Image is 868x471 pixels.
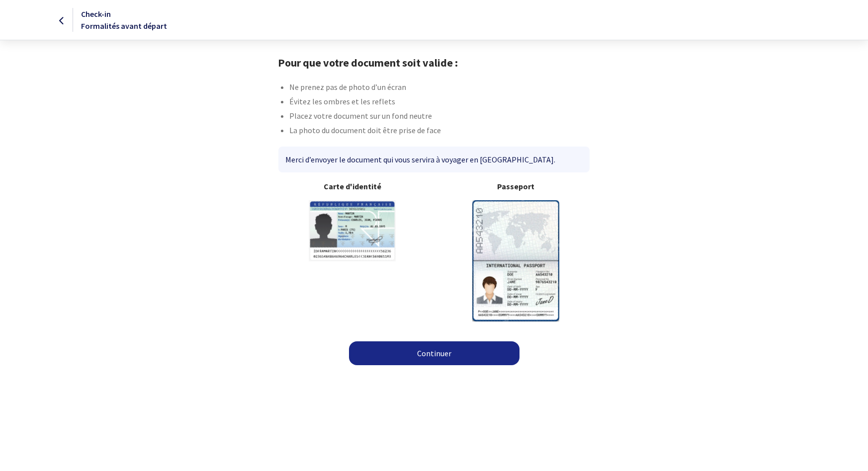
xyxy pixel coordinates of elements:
img: illuCNI.svg [309,200,396,261]
li: Ne prenez pas de photo d’un écran [289,81,590,95]
h1: Pour que votre document soit valide : [278,56,590,69]
b: Carte d'identité [278,180,426,192]
b: Passeport [442,180,590,192]
img: illuPasseport.svg [472,200,559,321]
span: Check-in Formalités avant départ [81,9,167,31]
div: Merci d’envoyer le document qui vous servira à voyager en [GEOGRAPHIC_DATA]. [278,147,589,172]
li: Placez votre document sur un fond neutre [289,110,590,124]
li: La photo du document doit être prise de face [289,124,590,139]
a: Continuer [349,341,520,365]
li: Évitez les ombres et les reflets [289,95,590,110]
